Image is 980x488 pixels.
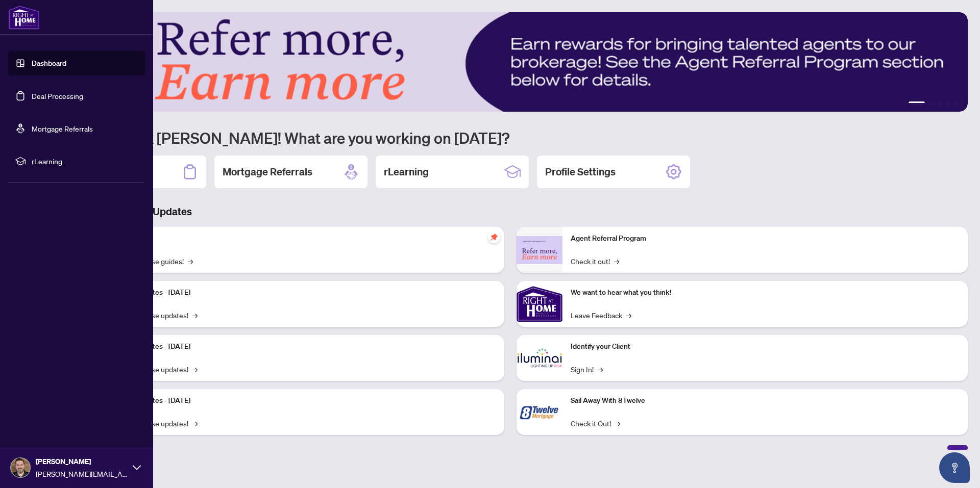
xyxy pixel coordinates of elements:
p: Platform Updates - [DATE] [107,395,496,406]
button: 4 [945,101,949,106]
p: Agent Referral Program [571,233,960,244]
h2: rLearning [384,165,429,179]
a: Check it out!→ [571,255,619,267]
span: → [598,364,603,375]
h2: Profile Settings [545,165,616,179]
span: → [192,364,198,375]
span: → [626,310,631,321]
a: Sign In!→ [571,364,603,375]
a: Dashboard [32,59,66,68]
p: Sail Away With 8Twelve [571,395,960,406]
a: Deal Processing [32,91,83,100]
p: Self-Help [107,233,496,244]
span: → [615,418,620,429]
p: Identify your Client [571,341,960,352]
p: Platform Updates - [DATE] [107,287,496,298]
img: We want to hear what you think! [517,281,562,327]
span: [PERSON_NAME][EMAIL_ADDRESS][PERSON_NAME][DOMAIN_NAME] [36,468,128,479]
span: [PERSON_NAME] [36,456,128,467]
span: → [192,418,198,429]
button: 2 [929,101,933,106]
span: pushpin [488,231,500,243]
a: Check it Out!→ [571,418,620,429]
button: 1 [909,101,925,106]
p: We want to hear what you think! [571,287,960,298]
img: Identify your Client [517,335,562,381]
h2: Mortgage Referrals [223,165,312,179]
img: Slide 0 [53,12,968,112]
span: → [188,255,193,267]
img: Sail Away With 8Twelve [517,389,562,435]
img: logo [8,5,40,30]
h3: Brokerage & Industry Updates [53,204,968,219]
button: 5 [953,101,958,106]
a: Leave Feedback→ [571,310,631,321]
p: Platform Updates - [DATE] [107,341,496,352]
h1: Welcome back [PERSON_NAME]! What are you working on [DATE]? [53,128,968,147]
span: rLearning [32,156,138,167]
span: → [614,255,619,267]
img: Profile Icon [11,458,30,477]
button: Open asap [939,452,970,483]
span: → [192,310,198,321]
a: Mortgage Referrals [32,124,93,133]
button: 3 [937,101,941,106]
img: Agent Referral Program [517,236,562,264]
